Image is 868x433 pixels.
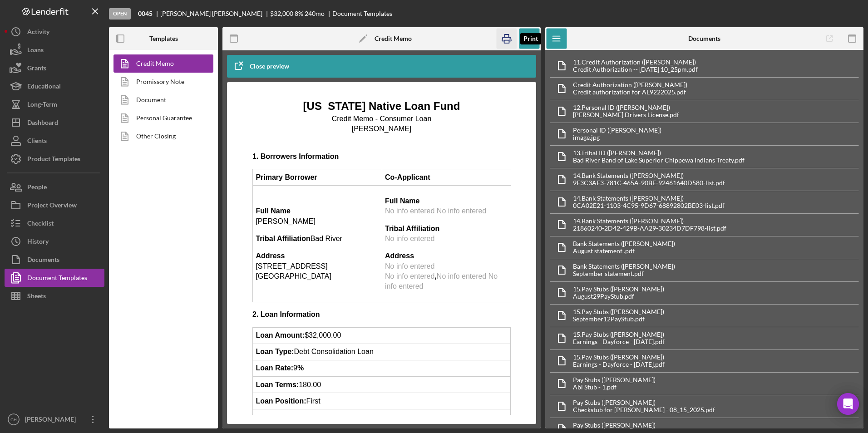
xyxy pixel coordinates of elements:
button: Checklist [5,214,104,232]
a: Credit Memo [113,54,209,73]
a: Document [113,91,209,109]
div: Abi Stub - 1.pdf [573,384,656,391]
div: 14. Bank Statements ([PERSON_NAME]) [573,195,725,202]
div: 8 % [295,10,303,17]
div: image.jpg [573,134,661,141]
div: [PERSON_NAME] [23,410,82,431]
b: Credit Memo [375,35,412,42]
button: Close preview [227,57,298,75]
div: History [27,232,49,253]
div: 13. Tribal ID ([PERSON_NAME]) [573,149,745,157]
div: People [27,178,47,198]
button: Clients [5,132,104,150]
button: CH[PERSON_NAME] [5,410,104,428]
div: August statement .pdf [573,247,675,255]
div: Checklist [27,214,54,235]
button: Long-Term [5,95,104,113]
b: Documents [688,35,720,42]
div: Dashboard [27,113,58,134]
button: Grants [5,59,104,77]
span: $32,000 [270,10,293,17]
div: 21860240-2D42-429B-AA29-30234D7DF798-list.pdf [573,225,726,232]
button: Document Templates [5,269,104,287]
div: 9F3C3AF3-781C-465A-90BE-92461640D580-list.pdf [573,179,725,187]
div: Personal ID ([PERSON_NAME]) [573,127,661,134]
div: Long-Term [27,95,57,116]
div: Document Templates [27,269,87,289]
div: 15. Pay Stubs ([PERSON_NAME]) [573,308,664,315]
div: 15. Pay Stubs ([PERSON_NAME]) [573,354,665,361]
button: Educational [5,77,104,95]
div: Earnings - Dayforce - [DATE].pdf [573,361,665,368]
div: Pay Stubs ([PERSON_NAME]) [573,422,724,429]
div: 11. Credit Authorization ([PERSON_NAME]) [573,59,698,66]
div: Open Intercom Messenger [837,393,859,415]
div: Checkstub for [PERSON_NAME] - 08_15_2025.pdf [573,406,715,413]
a: Other Closing [113,127,209,145]
div: Bank Statements ([PERSON_NAME]) [573,263,675,270]
button: Dashboard [5,113,104,132]
div: 240 mo [305,10,325,17]
button: Sheets [5,287,104,305]
div: [PERSON_NAME] Drivers License.pdf [573,111,679,118]
a: Promissory Note [113,73,209,91]
div: 12. Personal ID ([PERSON_NAME]) [573,104,679,111]
div: 14. Bank Statements ([PERSON_NAME]) [573,172,725,179]
div: Open [109,8,131,20]
div: Credit Authorization ([PERSON_NAME]) [573,81,687,89]
div: Project Overview [27,196,77,216]
td: Yes 1,135.56 [8,318,266,345]
button: Product Templates [5,150,104,168]
button: People [5,178,104,196]
iframe: Rich Text Area [245,91,518,415]
div: September statement.pdf [573,270,675,277]
a: Activity [5,23,104,41]
div: Pay Stubs ([PERSON_NAME]) [573,376,656,384]
div: Earnings - Dayforce - [DATE].pdf [573,338,665,345]
div: Close preview [250,57,289,75]
div: 15. Pay Stubs ([PERSON_NAME]) [573,331,665,338]
div: Sheets [27,287,46,307]
div: [PERSON_NAME] [PERSON_NAME] [160,10,270,17]
button: Project Overview [5,196,104,214]
div: August29PayStub.pdf [573,293,664,300]
div: Credit Authorization -- [DATE] 10_25pm.pdf [573,66,698,73]
button: Documents [5,251,104,269]
div: Educational [27,77,61,98]
div: Grants [27,59,46,79]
